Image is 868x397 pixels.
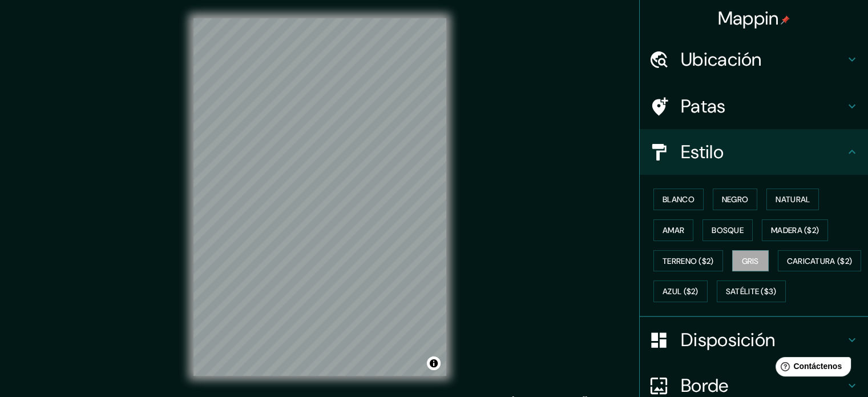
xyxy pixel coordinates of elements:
img: pin-icon.png [781,15,790,25]
font: Negro [722,194,749,204]
font: Ubicación [681,47,762,71]
button: Bosque [703,219,753,241]
iframe: Lanzador de widgets de ayuda [766,352,855,384]
font: Terreno ($2) [663,256,714,266]
div: Disposición [640,317,868,363]
font: Madera ($2) [771,225,819,235]
button: Madera ($2) [762,219,828,241]
div: Ubicación [640,37,868,82]
button: Amar [653,219,693,241]
button: Blanco [653,189,704,210]
button: Gris [732,250,769,272]
font: Amar [663,225,684,235]
font: Disposición [681,328,775,352]
div: Patas [640,83,868,129]
font: Bosque [712,225,744,235]
font: Estilo [681,140,724,164]
font: Blanco [663,194,695,204]
button: Azul ($2) [653,280,708,302]
font: Natural [776,194,810,204]
div: Estilo [640,129,868,175]
button: Caricatura ($2) [778,250,862,272]
font: Gris [742,256,759,266]
font: Patas [681,94,726,118]
button: Activar o desactivar atribución [427,356,441,370]
font: Caricatura ($2) [787,256,853,266]
button: Terreno ($2) [653,250,723,272]
button: Satélite ($3) [717,280,786,302]
font: Mappin [718,6,779,30]
button: Negro [713,189,758,210]
font: Satélite ($3) [726,287,777,297]
canvas: Mapa [193,18,446,376]
button: Natural [766,189,819,210]
font: Azul ($2) [663,287,699,297]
